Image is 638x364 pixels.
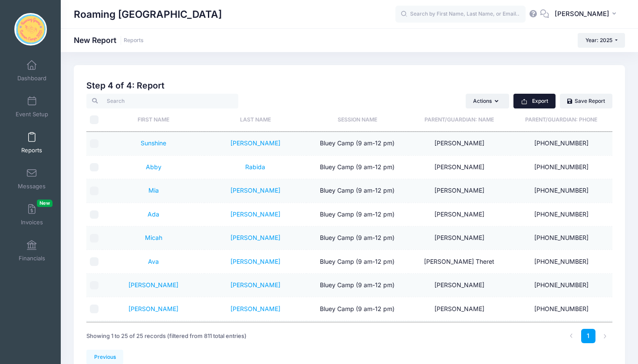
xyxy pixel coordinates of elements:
[141,139,166,147] a: Sunshine
[128,305,178,312] a: [PERSON_NAME]
[306,179,408,203] td: Bluey Camp (9 am-12 pm)
[14,13,47,46] img: Roaming Gnome Theatre
[145,234,162,241] a: Micah
[306,132,408,155] td: Bluey Camp (9 am-12 pm)
[21,219,43,226] span: Invoices
[408,274,510,297] td: [PERSON_NAME]
[408,156,510,179] td: [PERSON_NAME]
[510,274,612,297] td: [PHONE_NUMBER]
[245,163,265,171] a: Rabida
[408,132,510,155] td: [PERSON_NAME]
[74,4,222,24] h1: Roaming [GEOGRAPHIC_DATA]
[11,164,53,194] a: Messages
[11,92,53,122] a: Event Setup
[510,156,612,179] td: [PHONE_NUMBER]
[18,183,46,190] span: Messages
[510,297,612,321] td: [PHONE_NUMBER]
[306,297,408,321] td: Bluey Camp (9 am-12 pm)
[510,250,612,273] td: [PHONE_NUMBER]
[230,281,280,289] a: [PERSON_NAME]
[19,255,45,262] span: Financials
[86,81,612,91] h2: Step 4 of 4: Report
[74,36,144,45] h1: New Report
[513,94,556,108] button: Export
[408,321,510,344] td: [PERSON_NAME]
[230,258,280,265] a: [PERSON_NAME]
[408,297,510,321] td: [PERSON_NAME]
[585,37,612,43] span: Year: 2025
[306,108,408,131] th: Session Name: activate to sort column ascending
[306,203,408,226] td: Bluey Camp (9 am-12 pm)
[146,163,161,171] a: Abby
[86,94,238,108] input: Search
[578,33,625,48] button: Year: 2025
[230,139,280,147] a: [PERSON_NAME]
[510,203,612,226] td: [PHONE_NUMBER]
[37,200,53,207] span: New
[21,147,42,154] span: Reports
[306,250,408,273] td: Bluey Camp (9 am-12 pm)
[306,156,408,179] td: Bluey Camp (9 am-12 pm)
[408,179,510,203] td: [PERSON_NAME]
[549,4,625,24] button: [PERSON_NAME]
[306,321,408,344] td: Bluey Camp (9 am-12 pm)
[16,111,48,118] span: Event Setup
[17,75,46,82] span: Dashboard
[306,226,408,250] td: Bluey Camp (9 am-12 pm)
[230,187,280,194] a: [PERSON_NAME]
[510,179,612,203] td: [PHONE_NUMBER]
[510,226,612,250] td: [PHONE_NUMBER]
[581,329,595,343] a: 1
[466,94,509,108] button: Actions
[230,234,280,241] a: [PERSON_NAME]
[510,132,612,155] td: [PHONE_NUMBER]
[128,281,178,289] a: [PERSON_NAME]
[560,94,612,108] a: Save Report
[102,108,204,131] th: First Name: activate to sort column ascending
[86,326,247,346] div: Showing 1 to 25 of 25 records (filtered from 811 total entries)
[408,250,510,273] td: [PERSON_NAME] Theret
[11,56,53,86] a: Dashboard
[230,210,280,218] a: [PERSON_NAME]
[395,6,526,23] input: Search by First Name, Last Name, or Email...
[11,200,53,230] a: InvoicesNew
[510,108,612,131] th: Parent/Guardian: Phone: activate to sort column ascending
[11,128,53,158] a: Reports
[408,203,510,226] td: [PERSON_NAME]
[148,210,159,218] a: Ada
[11,236,53,266] a: Financials
[408,226,510,250] td: [PERSON_NAME]
[555,9,609,19] span: [PERSON_NAME]
[148,258,159,265] a: Ava
[148,187,159,194] a: Mia
[408,108,510,131] th: Parent/Guardian: Name: activate to sort column ascending
[124,37,144,44] a: Reports
[306,274,408,297] td: Bluey Camp (9 am-12 pm)
[204,108,306,131] th: Last Name: activate to sort column ascending
[230,305,280,312] a: [PERSON_NAME]
[510,321,612,344] td: [PHONE_NUMBER]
